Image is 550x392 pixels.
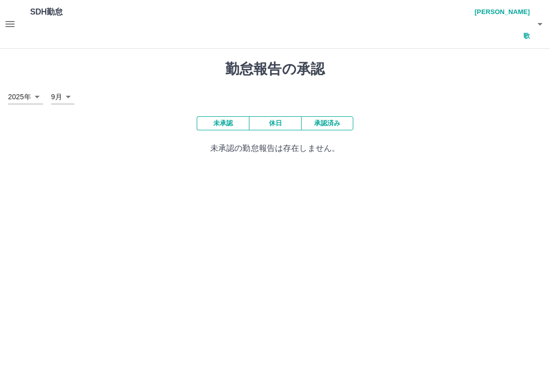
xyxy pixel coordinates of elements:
[301,116,353,130] button: 承認済み
[51,90,74,104] div: 9月
[8,142,542,154] p: 未承認の勤怠報告は存在しません。
[8,90,43,104] div: 2025年
[197,116,249,130] button: 未承認
[8,61,542,78] h1: 勤怠報告の承認
[249,116,301,130] button: 休日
